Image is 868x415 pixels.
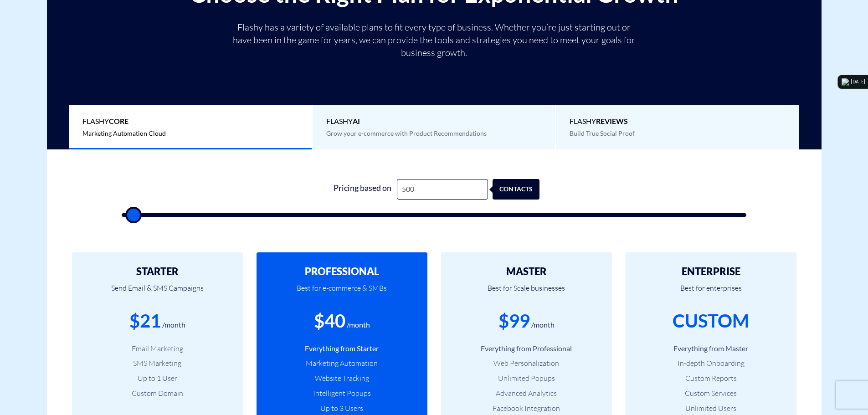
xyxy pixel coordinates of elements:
p: Best for Scale businesses [455,277,598,308]
li: Everything from Professional [455,343,598,354]
li: Marketing Automation [270,358,414,369]
div: $99 [498,308,530,334]
span: Flashy [82,116,298,127]
h2: ENTERPRISE [639,266,783,277]
li: Web Personalization [455,358,598,369]
span: Grow your e-commerce with Product Recommendations [326,129,487,137]
h2: MASTER [455,266,598,277]
li: Custom Reports [639,373,783,384]
b: AI [353,117,360,125]
li: Up to 3 Users [270,403,414,414]
li: Unlimited Popups [455,373,598,384]
span: Build True Social Proof [570,129,635,137]
div: /month [531,320,555,330]
p: Flashy has a variety of available plans to fit every type of business. Whether you’re just starti... [229,21,639,59]
li: Advanced Analytics [455,388,598,399]
div: /month [162,320,185,330]
li: Facebook Integration [455,403,598,414]
li: Intelligent Popups [270,388,414,399]
li: Email Marketing [86,343,229,354]
div: /month [347,320,370,330]
li: Up to 1 User [86,373,229,384]
li: Website Tracking [270,373,414,384]
h2: STARTER [86,266,229,277]
b: Core [109,117,128,125]
div: contacts [497,179,544,200]
img: logo [842,78,849,86]
div: [DATE] [851,78,865,86]
li: Everything from Starter [270,343,414,354]
li: Custom Services [639,388,783,399]
p: Best for e-commerce & SMBs [270,277,414,308]
li: SMS Marketing [86,358,229,369]
div: Pricing based on [329,179,397,200]
b: REVIEWS [596,117,628,125]
span: Marketing Automation Cloud [82,129,166,137]
li: In-depth Onboarding [639,358,783,369]
span: Flashy [326,116,542,127]
span: Flashy [570,116,786,127]
div: $40 [314,308,345,334]
li: Everything from Master [639,343,783,354]
h2: PROFESSIONAL [270,266,414,277]
p: Best for enterprises [639,277,783,308]
li: Unlimited Users [639,403,783,414]
div: CUSTOM [673,308,749,334]
li: Custom Domain [86,388,229,399]
div: $21 [129,308,161,334]
p: Send Email & SMS Campaigns [86,277,229,308]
